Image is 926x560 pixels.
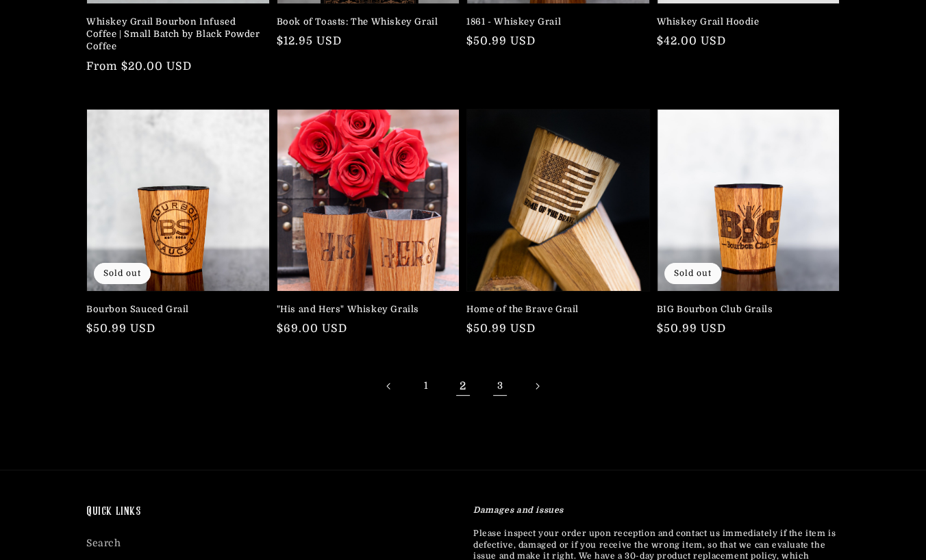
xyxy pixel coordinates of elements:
a: Whiskey Grail Bourbon Infused Coffee | Small Batch by Black Powder Coffee [86,16,262,53]
a: Previous page [374,371,404,401]
a: Page 3 [485,371,515,401]
h2: Quick links [86,505,453,520]
a: Next page [522,371,552,401]
strong: Damages and issues [473,505,564,515]
a: BIG Bourbon Club Grails [657,303,832,316]
a: Home of the Brave Grail [466,303,642,316]
span: Page 2 [448,371,478,401]
a: Page 1 [411,371,441,401]
a: Bourbon Sauced Grail [86,303,262,316]
a: Search [86,535,121,555]
a: 1861 - Whiskey Grail [466,16,642,28]
a: "His and Hers" Whiskey Grails [277,303,452,316]
nav: Pagination [86,371,840,401]
a: Whiskey Grail Hoodie [657,16,832,28]
a: Book of Toasts: The Whiskey Grail [277,16,452,28]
